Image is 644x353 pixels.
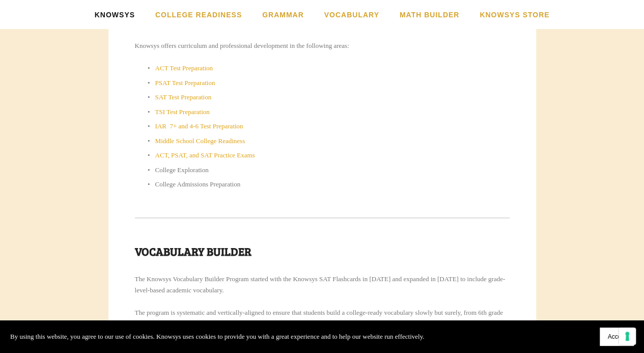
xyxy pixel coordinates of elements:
[155,93,212,101] a: SAT Test Preparation
[155,179,510,190] p: College Admissions Preparation
[155,137,245,145] a: Middle School College Readiness
[135,40,510,51] p: Knowsys offers curriculum and professional development in the following areas:
[155,151,255,159] a: ACT, PSAT, and SAT Practice Exams
[135,307,510,330] p: The program is systematic and vertically-aligned to ensure that students build a college-ready vo...
[600,328,634,346] button: Accept
[155,64,213,72] a: ACT Test Preparation
[135,274,510,296] p: The Knowsys Vocabulary Builder Program started with the Knowsys SAT Flashcards in [DATE] and expa...
[155,108,210,116] a: TSI Test Preparation
[135,243,251,259] strong: Vocabulary Builder
[607,333,626,340] span: Accept
[155,79,215,87] a: PSAT Test Preparation
[619,328,636,345] button: Your consent preferences for tracking technologies
[155,122,243,130] a: IAR 7+ and 4-6 Test Preparation
[10,331,424,342] p: By using this website, you agree to our use of cookies. Knowsys uses cookies to provide you with ...
[155,165,510,176] p: College Exploration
